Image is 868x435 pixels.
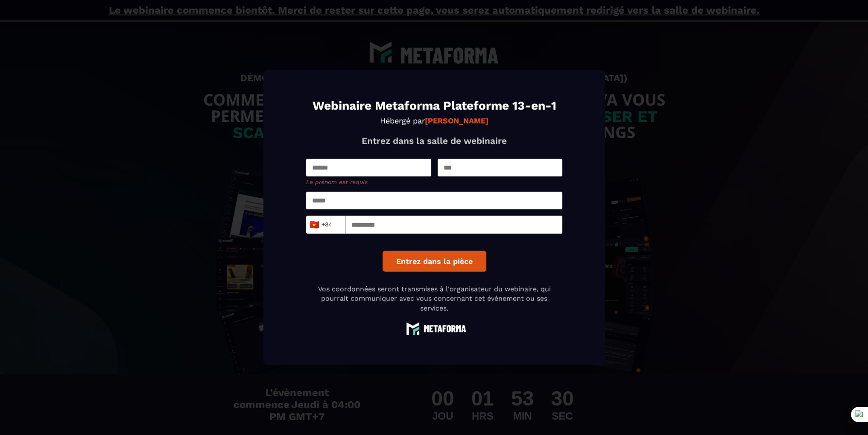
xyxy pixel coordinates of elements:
div: Search for option [306,216,345,234]
button: Entrez dans la pièce [382,251,486,272]
input: Search for option [331,218,338,231]
img: logo [402,322,466,335]
p: Hébergé par [306,116,562,125]
p: Vos coordonnées seront transmises à l'organisateur du webinaire, qui pourrait communiquer avec vo... [306,285,562,313]
p: Entrez dans la salle de webinaire [306,135,562,146]
span: +84 [311,219,329,231]
span: 🇻🇳 [308,219,319,231]
h1: Webinaire Metaforma Plateforme 13-en-1 [306,100,562,112]
span: Le prénom est requis [306,179,368,185]
strong: [PERSON_NAME] [425,116,488,125]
